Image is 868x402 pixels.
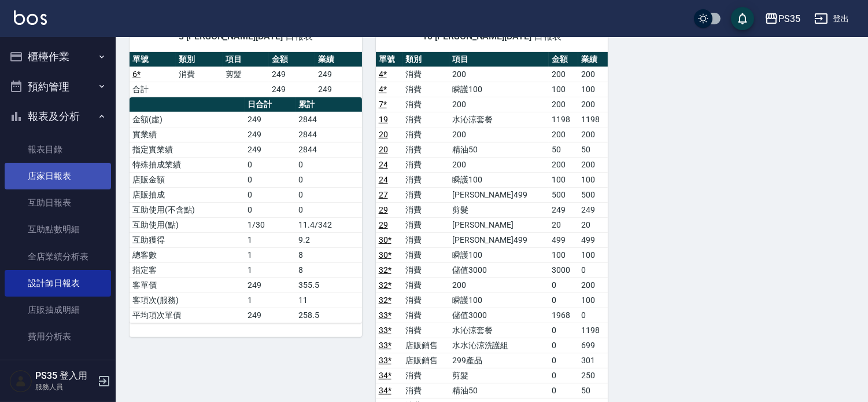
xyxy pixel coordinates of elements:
td: 1 [245,232,296,247]
td: 249 [315,67,361,82]
td: 200 [578,157,608,172]
td: 客單價 [130,277,245,293]
td: 消費 [402,232,449,247]
td: 1 [245,262,296,277]
td: 消費 [402,217,449,232]
a: 24 [379,160,388,169]
td: 3000 [549,262,578,277]
td: 50 [549,142,578,157]
td: 剪髮 [449,368,549,383]
td: 0 [549,277,578,293]
td: 店販銷售 [402,353,449,368]
td: 瞬護100 [449,82,549,97]
td: 0 [549,323,578,338]
th: 金額 [269,52,315,67]
td: 50 [578,142,608,157]
td: 1/30 [245,217,296,232]
td: 2844 [296,127,362,142]
td: 消費 [402,277,449,293]
td: 店販抽成 [130,187,245,202]
td: 249 [245,277,296,293]
td: 指定客 [130,262,245,277]
td: 200 [549,157,578,172]
td: 消費 [402,262,449,277]
td: 200 [549,127,578,142]
td: 355.5 [296,277,362,293]
img: Person [9,370,32,393]
td: 1 [245,247,296,262]
td: 水水沁涼洗護組 [449,338,549,353]
a: 報表目錄 [5,136,111,163]
td: 249 [578,202,608,217]
td: 200 [578,67,608,82]
td: 1198 [578,323,608,338]
td: 258.5 [296,308,362,323]
td: 2844 [296,142,362,157]
td: 互助使用(點) [130,217,245,232]
td: 500 [549,187,578,202]
td: 消費 [402,157,449,172]
button: 預約管理 [5,72,111,102]
td: 互助獲得 [130,232,245,247]
td: 20 [549,217,578,232]
td: 0 [245,172,296,187]
td: 200 [449,97,549,112]
td: 消費 [402,67,449,82]
td: 200 [578,97,608,112]
td: 消費 [402,127,449,142]
td: 消費 [402,112,449,127]
td: 299產品 [449,353,549,368]
td: 11 [296,293,362,308]
a: 費用分析表 [5,323,111,350]
td: 0 [549,368,578,383]
a: 設計師日報表 [5,270,111,297]
td: 1968 [549,308,578,323]
td: 50 [578,383,608,398]
td: 消費 [402,247,449,262]
td: 500 [578,187,608,202]
td: 剪髮 [449,202,549,217]
td: 總客數 [130,247,245,262]
td: 0 [549,293,578,308]
td: 100 [549,82,578,97]
th: 類別 [176,52,222,67]
th: 業績 [315,52,361,67]
td: 消費 [402,172,449,187]
td: 水沁涼套餐 [449,323,549,338]
td: [PERSON_NAME] [449,217,549,232]
td: 消費 [402,142,449,157]
a: 店家日報表 [5,163,111,189]
button: PS35 [760,7,805,31]
button: 櫃檯作業 [5,42,111,72]
td: 20 [578,217,608,232]
td: 消費 [402,368,449,383]
td: 249 [245,142,296,157]
td: 2844 [296,112,362,127]
td: 200 [578,127,608,142]
h5: PS35 登入用 [35,370,94,382]
a: 互助點數明細 [5,216,111,243]
td: [PERSON_NAME]499 [449,232,549,247]
table: a dense table [130,52,362,97]
td: 200 [449,67,549,82]
td: 100 [578,172,608,187]
a: 24 [379,175,388,184]
td: 消費 [402,308,449,323]
td: 100 [578,293,608,308]
td: 249 [269,67,315,82]
a: 29 [379,220,388,229]
td: 精油50 [449,383,549,398]
td: 250 [578,368,608,383]
td: 1198 [578,112,608,127]
td: 瞬護100 [449,247,549,262]
td: 0 [296,187,362,202]
td: 249 [269,82,315,97]
td: 249 [245,112,296,127]
td: 儲值3000 [449,308,549,323]
td: 消費 [402,323,449,338]
a: 店販抽成明細 [5,297,111,323]
th: 單號 [376,52,402,67]
td: 消費 [402,383,449,398]
td: 合計 [130,82,176,97]
td: 瞬護100 [449,172,549,187]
